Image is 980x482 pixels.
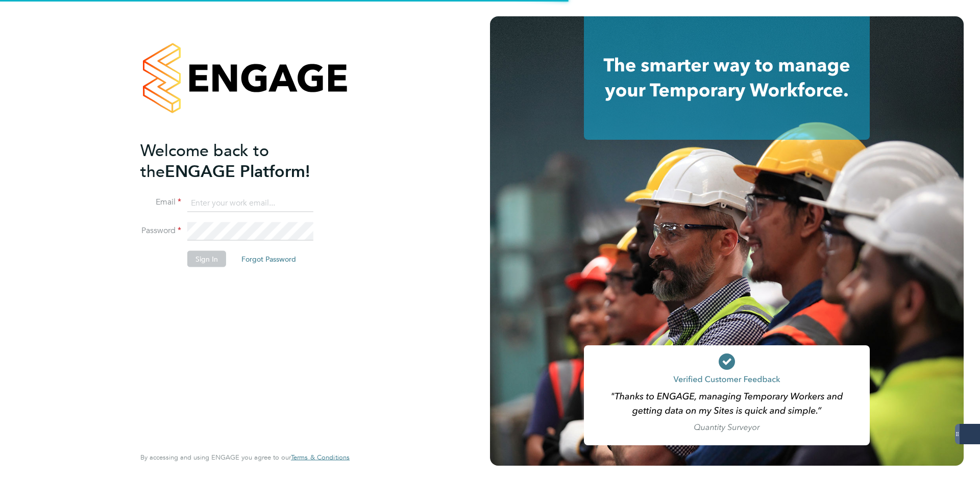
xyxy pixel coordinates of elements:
input: Enter your work email... [187,194,313,212]
span: By accessing and using ENGAGE you agree to our [140,453,350,462]
span: Welcome back to the [140,140,269,181]
label: Password [140,225,181,236]
label: Email [140,197,181,208]
a: Terms & Conditions [291,453,350,462]
h2: ENGAGE Platform! [140,140,339,182]
button: Sign In [187,251,226,267]
button: Forgot Password [233,251,304,267]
